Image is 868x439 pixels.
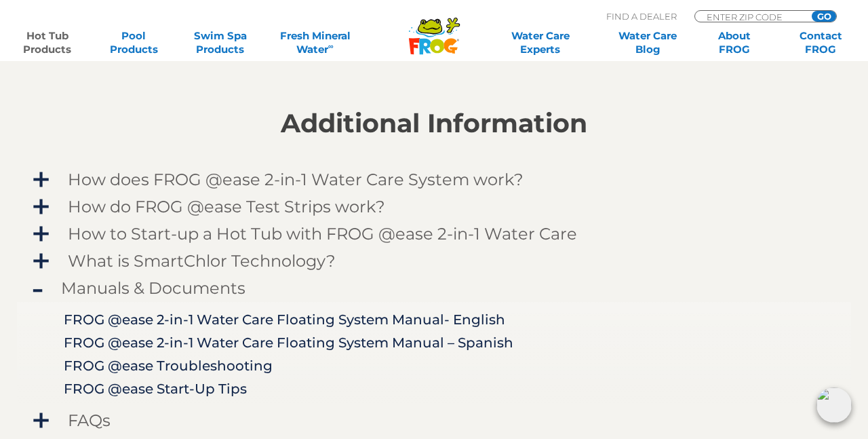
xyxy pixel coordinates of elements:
a: Water CareExperts [486,29,595,56]
span: How do FROG @ease Test Strips work? [48,197,837,216]
span: Manuals & Documents [48,279,837,297]
span: FAQs [48,411,837,430]
a: PoolProducts [100,29,167,56]
a: FROG @ease 2-in-1 Water Care Floating System Manual- English [64,311,505,328]
a: AboutFROG [701,29,768,56]
a: Manuals & Documents [17,274,851,302]
a: How to Start-up a Hot Tub with FROG @ease 2-in-1 Water Care [17,220,851,248]
a: FROG @ease Start-Up Tips [64,381,247,397]
a: How does FROG @ease 2-in-1 Water Care System work? [17,166,851,193]
span: What is SmartChlor Technology? [48,252,837,270]
a: FROG @ease Troubleshooting [64,358,273,374]
p: Find A Dealer [606,10,677,22]
input: GO [812,11,836,22]
img: openIcon [816,387,852,423]
a: Fresh MineralWater∞ [273,29,357,56]
span: How to Start-up a Hot Tub with FROG @ease 2-in-1 Water Care [48,225,837,243]
input: Zip Code Form [705,11,797,22]
a: ContactFROG [787,29,854,56]
a: Hot TubProducts [14,29,81,56]
a: Swim SpaProducts [186,29,254,56]
a: FROG @ease 2-in-1 Water Care Floating System Manual – Spanish [64,335,513,351]
a: What is SmartChlor Technology? [17,247,851,275]
span: How does FROG @ease 2-in-1 Water Care System work? [48,170,837,189]
sup: ∞ [328,41,334,51]
h2: Additional Information [17,109,851,138]
a: How do FROG @ease Test Strips work? [17,193,851,221]
a: Water CareBlog [614,29,682,56]
a: FAQs [17,406,851,434]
